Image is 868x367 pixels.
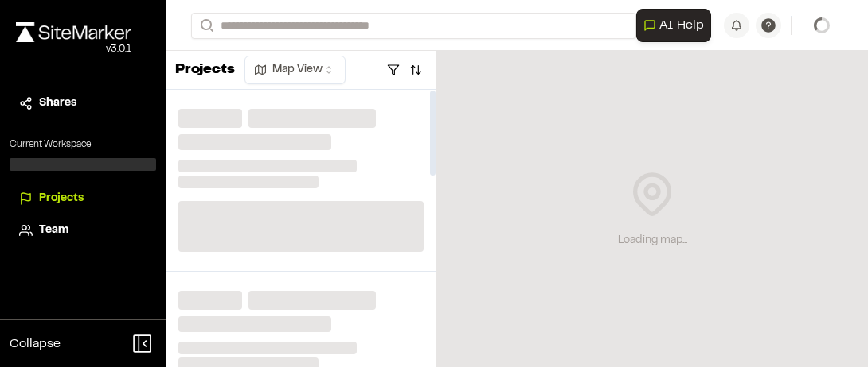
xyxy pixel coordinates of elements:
[16,22,131,42] img: rebrand.png
[39,95,76,112] span: Shares
[39,190,84,207] span: Projects
[19,190,147,207] a: Projects
[39,222,68,239] span: Team
[10,334,61,353] span: Collapse
[16,42,131,56] div: Oh geez...please don't...
[636,9,711,42] button: Open AI Assistant
[659,16,704,35] span: AI Help
[618,232,687,249] div: Loading map...
[10,137,156,152] p: Current Workspace
[175,60,235,81] p: Projects
[19,95,147,112] a: Shares
[19,222,147,239] a: Team
[636,9,717,42] div: Open AI Assistant
[191,13,220,39] button: Search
